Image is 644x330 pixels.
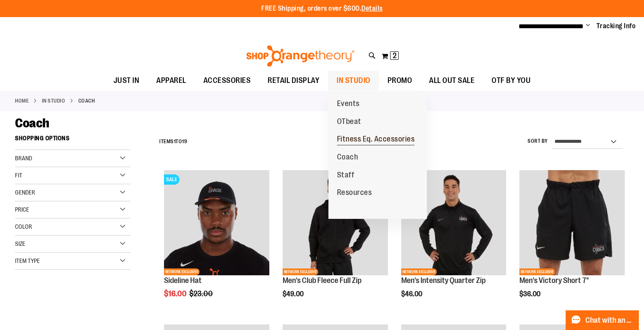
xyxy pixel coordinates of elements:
[283,276,361,285] a: Men's Club Fleece Full Zip
[203,71,251,90] span: ACCESSORIES
[278,166,392,319] div: product
[15,97,29,105] a: Home
[261,4,383,14] p: FREE Shipping, orders over $600.
[393,51,397,60] span: 2
[174,138,176,144] span: 1
[15,206,29,213] span: Price
[189,289,214,298] span: $23.00
[337,135,415,145] span: Fitness Eq. Accessories
[401,276,486,285] a: Men's Intensity Quarter Zip
[337,71,370,90] span: IN STUDIO
[401,170,507,275] img: OTF Mens Coach FA23 Intensity Quarter Zip - Black primary image
[15,257,40,264] span: Item Type
[15,131,131,150] strong: Shopping Options
[519,290,542,298] span: $36.00
[337,99,360,110] span: Events
[283,268,318,275] span: NETWORK EXCLUSIVE
[585,316,634,324] span: Chat with an Expert
[283,170,388,275] img: OTF Mens Coach FA23 Club Fleece Full Zip - Black primary image
[361,5,383,12] a: Details
[337,117,361,128] span: OTbeat
[164,276,202,285] a: Sideline Hat
[268,71,319,90] span: RETAIL DISPLAY
[164,170,269,275] img: Sideline Hat primary image
[15,116,49,130] span: Coach
[42,97,66,105] a: IN STUDIO
[388,71,412,90] span: PROMO
[519,170,625,277] a: OTF Mens Coach FA23 Victory Short - Black primary imageNETWORK EXCLUSIVE
[586,22,590,30] button: Account menu
[78,97,95,105] strong: Coach
[519,170,625,275] img: OTF Mens Coach FA23 Victory Short - Black primary image
[15,240,25,247] span: Size
[160,166,274,319] div: product
[337,188,372,199] span: Resources
[15,155,32,162] span: Brand
[15,172,22,179] span: Fit
[283,290,305,298] span: $49.00
[164,268,200,275] span: NETWORK EXCLUSIVE
[159,135,187,148] h2: Items to
[596,21,636,31] a: Tracking Info
[164,174,179,185] span: SALE
[15,223,32,230] span: Color
[245,45,356,67] img: Shop Orangetheory
[566,310,639,330] button: Chat with an Expert
[182,138,187,144] span: 19
[337,171,355,181] span: Staff
[156,71,186,90] span: APPAREL
[113,71,140,90] span: JUST IN
[401,268,437,275] span: NETWORK EXCLUSIVE
[401,290,423,298] span: $46.00
[515,166,629,319] div: product
[528,138,548,145] label: Sort By
[401,170,507,277] a: OTF Mens Coach FA23 Intensity Quarter Zip - Black primary imageNETWORK EXCLUSIVE
[283,170,388,277] a: OTF Mens Coach FA23 Club Fleece Full Zip - Black primary imageNETWORK EXCLUSIVE
[519,268,555,275] span: NETWORK EXCLUSIVE
[429,71,474,90] span: ALL OUT SALE
[164,170,269,277] a: Sideline Hat primary imageSALENETWORK EXCLUSIVE
[337,153,358,163] span: Coach
[519,276,589,285] a: Men's Victory Short 7"
[492,71,531,90] span: OTF BY YOU
[397,166,511,319] div: product
[164,289,188,298] span: $16.00
[15,189,35,196] span: Gender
